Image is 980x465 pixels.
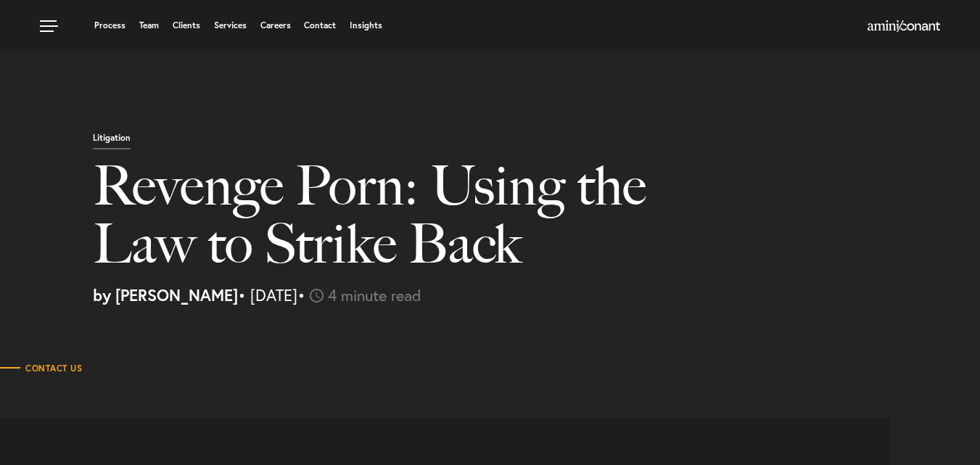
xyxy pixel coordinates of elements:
[868,20,940,32] img: Amini & Conant
[93,157,707,287] h1: Revenge Porn: Using the Law to Strike Back
[260,21,291,30] a: Careers
[94,21,125,30] a: Process
[93,287,969,303] p: • [DATE]
[297,284,305,305] span: •
[214,21,247,30] a: Services
[139,21,159,30] a: Team
[93,133,131,149] p: Litigation
[310,289,324,303] img: icon-time-light.svg
[93,284,238,305] strong: by [PERSON_NAME]
[328,284,421,305] span: 4 minute read
[304,21,336,30] a: Contact
[350,21,382,30] a: Insights
[173,21,200,30] a: Clients
[868,21,940,33] a: Home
